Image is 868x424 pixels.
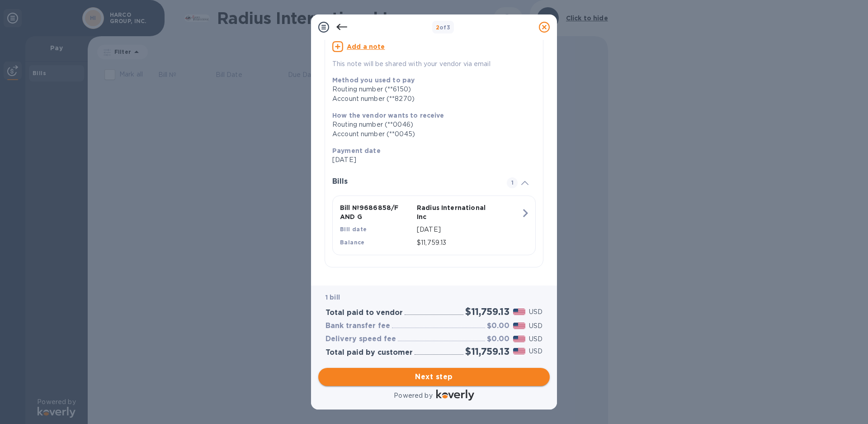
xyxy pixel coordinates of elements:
[318,368,550,386] button: Next step
[332,94,528,104] div: Account number (**8270)
[340,226,367,233] b: Bill date
[325,335,396,343] h3: Delivery speed fee
[436,24,439,31] span: 2
[325,372,542,382] span: Next step
[529,334,542,344] p: USD
[529,307,542,317] p: USD
[332,147,381,154] b: Payment date
[332,59,536,69] p: This note will be shared with your vendor via email
[529,321,542,331] p: USD
[465,306,509,317] h2: $11,759.13
[332,195,536,255] button: Bill №9686858/F AND GRadius International IncBill date[DATE]Balance$11,759.13
[507,177,518,188] span: 1
[417,203,490,221] p: Radius International Inc
[513,336,525,342] img: USD
[394,391,432,400] p: Powered by
[332,177,496,186] h3: Bills
[513,309,525,315] img: USD
[529,347,542,356] p: USD
[487,335,509,343] h3: $0.00
[417,225,521,234] p: [DATE]
[325,322,390,330] h3: Bank transfer fee
[465,346,509,357] h2: $11,759.13
[332,129,528,139] div: Account number (**0045)
[332,155,528,165] p: [DATE]
[436,24,451,31] b: of 3
[513,348,525,354] img: USD
[332,85,528,94] div: Routing number (**6150)
[332,120,528,129] div: Routing number (**0046)
[340,203,413,221] p: Bill № 9686858/F AND G
[347,43,385,50] u: Add a note
[340,239,365,246] b: Balance
[436,390,474,400] img: Logo
[487,322,509,330] h3: $0.00
[325,294,340,301] b: 1 bill
[325,348,413,357] h3: Total paid by customer
[332,76,415,84] b: Method you used to pay
[325,309,403,317] h3: Total paid to vendor
[417,238,521,248] p: $11,759.13
[332,112,444,119] b: How the vendor wants to receive
[513,323,525,329] img: USD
